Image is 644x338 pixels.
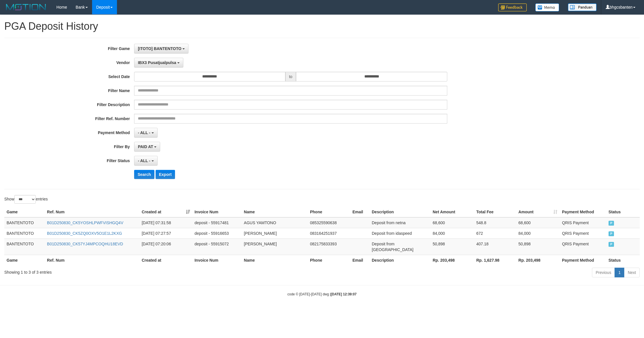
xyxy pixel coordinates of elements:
div: Showing 1 to 3 of 3 entries [4,267,264,275]
th: Email [350,207,369,217]
th: Rp. 203,498 [516,255,560,265]
h1: PGA Deposit History [4,21,640,32]
span: - ALL - [138,130,150,135]
th: Invoice Num [192,255,242,265]
td: BANTENTOTO [4,228,45,238]
img: Feedback.jpg [498,3,527,11]
th: Invoice Num [192,207,242,217]
th: Game [4,255,45,265]
th: Total Fee [474,207,516,217]
td: BANTENTOTO [4,238,45,255]
th: Ref. Num [45,255,139,265]
td: 083164251937 [308,228,350,238]
span: PAID AT [138,144,153,149]
td: deposit - 55915072 [192,238,242,255]
th: Rp. 1,627.98 [474,255,516,265]
span: IBX3 Pusatjualpulsa [138,60,176,65]
th: Amount: activate to sort column ascending [516,207,560,217]
td: QRIS Payment [560,217,606,228]
select: Showentries [14,195,36,204]
button: IBX3 Pusatjualpulsa [134,58,183,67]
th: Game [4,207,45,217]
th: Email [350,255,369,265]
td: Deposit from [GEOGRAPHIC_DATA] [369,238,430,255]
td: 548.8 [474,217,516,228]
th: Payment Method [560,255,606,265]
th: Phone [308,255,350,265]
a: 1 [615,268,624,277]
td: BANTENTOTO [4,217,45,228]
td: Deposit from netna [369,217,430,228]
label: Show entries [4,195,48,204]
th: Description [369,207,430,217]
td: AGUS YAMTONO [242,217,308,228]
th: Name [242,255,308,265]
td: 68,600 [516,217,560,228]
td: 082175833393 [308,238,350,255]
a: Previous [592,268,615,277]
th: Payment Method [560,207,606,217]
img: panduan.png [568,3,597,11]
td: 50,898 [516,238,560,255]
td: 085325590638 [308,217,350,228]
th: Phone [308,207,350,217]
span: - ALL - [138,158,150,163]
td: Deposit from idaspeed [369,228,430,238]
td: deposit - 55917481 [192,217,242,228]
th: Description [369,255,430,265]
button: [ITOTO] BANTENTOTO [134,44,188,53]
td: QRIS Payment [560,238,606,255]
td: 68,600 [430,217,474,228]
img: MOTION_logo.png [4,3,48,11]
span: PAID [609,231,614,236]
img: Button%20Memo.svg [535,3,559,11]
button: - ALL - [134,128,157,138]
th: Ref. Num [45,207,139,217]
th: Name [242,207,308,217]
a: B01D250830_CK5ZQ0OXV5O1E1L2KXG [47,231,122,236]
a: B01D250830_CK5YOSHLPWFVISHGQ4V [47,220,123,225]
a: B01D250830_CK57YJ4MPCOQHU18EVD [47,242,123,246]
td: QRIS Payment [560,228,606,238]
button: Export [156,170,175,179]
td: [DATE] 07:27:57 [139,228,192,238]
button: - ALL - [134,156,157,166]
th: Created at: activate to sort column ascending [139,207,192,217]
button: PAID AT [134,142,160,152]
th: Status [606,207,640,217]
th: Created at [139,255,192,265]
td: [PERSON_NAME] [242,228,308,238]
td: [DATE] 07:20:06 [139,238,192,255]
button: Search [134,170,154,179]
span: PAID [609,221,614,226]
td: 672 [474,228,516,238]
td: 407.18 [474,238,516,255]
span: [ITOTO] BANTENTOTO [138,46,181,51]
a: Next [624,268,640,277]
span: to [285,72,296,81]
td: 50,898 [430,238,474,255]
td: [DATE] 07:31:58 [139,217,192,228]
th: Rp. 203,498 [430,255,474,265]
td: 84,000 [430,228,474,238]
th: Net Amount [430,207,474,217]
td: [PERSON_NAME] [242,238,308,255]
small: code © [DATE]-[DATE] dwg | [287,292,357,296]
td: deposit - 55916653 [192,228,242,238]
th: Status [606,255,640,265]
td: 84,000 [516,228,560,238]
strong: [DATE] 12:39:07 [331,292,357,296]
span: PAID [609,242,614,247]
